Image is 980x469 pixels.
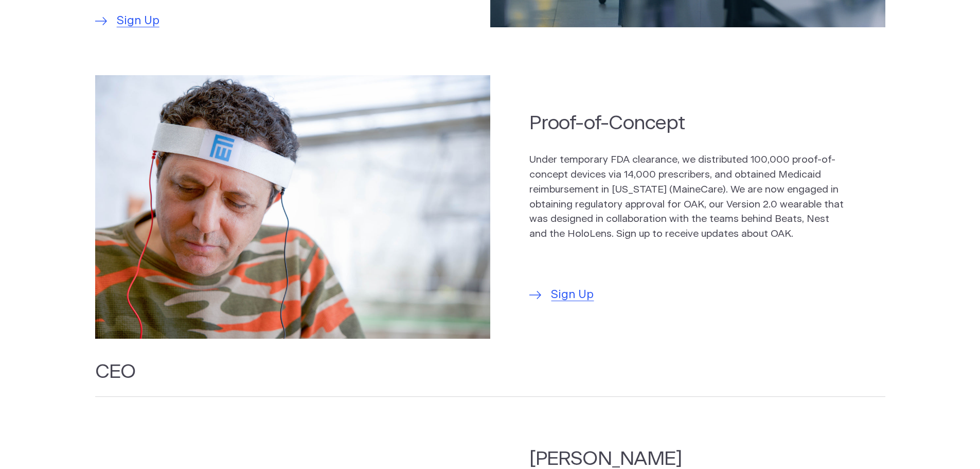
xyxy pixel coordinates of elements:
[95,12,159,30] a: Sign Up
[529,110,845,136] h2: Proof-of-Concept
[95,359,885,397] h2: CEO
[117,12,159,30] span: Sign Up
[551,286,594,304] span: Sign Up
[529,153,845,242] p: Under temporary FDA clearance, we distributed 100,000 proof-of-concept devices via 14,000 prescri...
[529,286,594,304] a: Sign Up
